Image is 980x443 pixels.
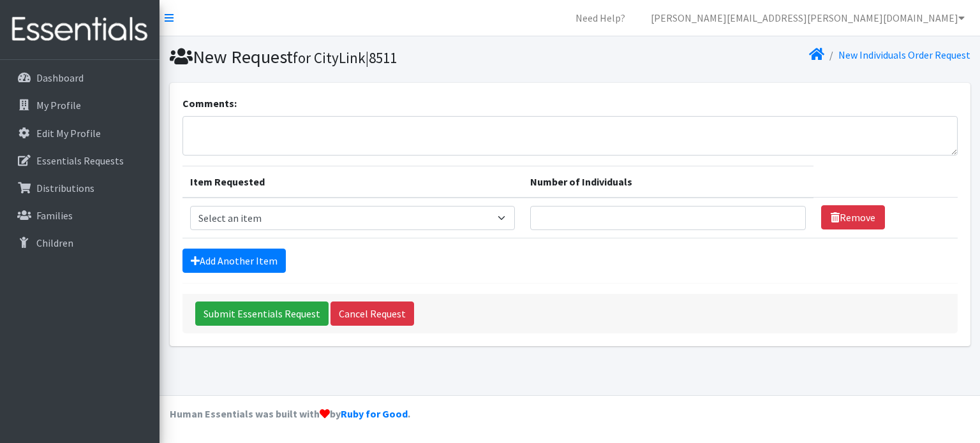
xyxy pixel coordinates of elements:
[5,148,154,173] a: Essentials Requests
[838,48,970,61] a: New Individuals Order Request
[36,154,124,167] p: Essentials Requests
[5,203,154,228] a: Families
[5,120,154,146] a: Edit My Profile
[36,209,73,222] p: Families
[330,301,414,326] a: Cancel Request
[5,8,154,51] img: HumanEssentials
[182,249,286,273] a: Add Another Item
[170,46,565,68] h1: New Request
[5,230,154,256] a: Children
[36,182,94,194] p: Distributions
[293,48,397,67] small: for CityLink|8511
[5,92,154,118] a: My Profile
[821,205,885,229] a: Remove
[341,407,408,420] a: Ruby for Good
[36,99,81,112] p: My Profile
[182,96,237,111] label: Comments:
[523,166,813,198] th: Number of Individuals
[5,175,154,201] a: Distributions
[36,71,84,84] p: Dashboard
[565,5,635,31] a: Need Help?
[195,301,329,326] input: Submit Essentials Request
[36,236,73,249] p: Children
[641,5,975,31] a: [PERSON_NAME][EMAIL_ADDRESS][PERSON_NAME][DOMAIN_NAME]
[182,166,523,198] th: Item Requested
[170,407,410,420] strong: Human Essentials was built with by .
[5,65,154,91] a: Dashboard
[36,127,101,140] p: Edit My Profile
